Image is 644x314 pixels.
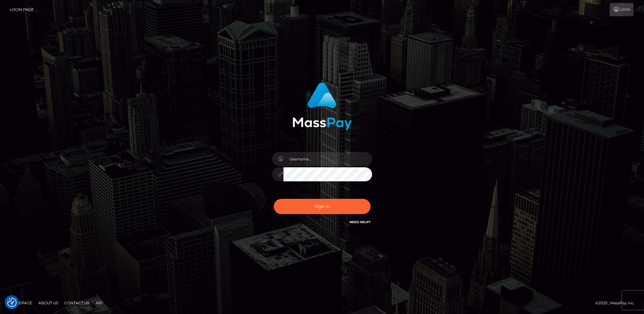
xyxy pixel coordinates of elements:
[350,220,371,224] a: Need Help?
[36,298,61,308] a: About Us
[93,298,105,308] a: API
[7,298,17,307] button: Consent Preferences
[595,300,639,307] div: © 2025 , MassPay Inc.
[62,298,92,308] a: Contact Us
[293,82,352,130] img: MassPay Login
[7,298,35,308] a: Homepage
[283,152,372,166] input: Username...
[274,199,371,214] button: Sign in
[7,298,17,307] img: Revisit consent button
[10,3,34,16] a: Login Page
[610,3,633,16] a: Login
